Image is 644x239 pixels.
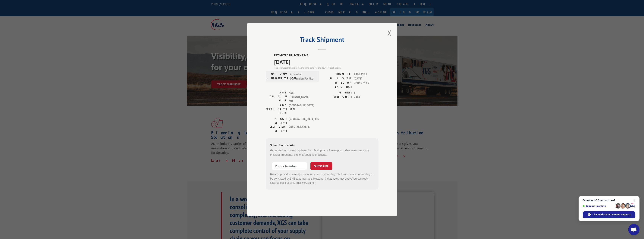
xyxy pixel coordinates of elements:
strong: Note: [270,172,277,176]
span: 5 [354,91,379,95]
span: Chat with XGS Customer Support [592,213,630,216]
label: DELIVERY INFORMATION: [267,72,288,81]
span: XGS [PERSON_NAME] MN [289,91,314,103]
label: BILL OF LADING: [322,81,352,89]
label: BILL DATE: [322,77,352,81]
span: Questions? Chat with us! [583,199,635,202]
span: [GEOGRAPHIC_DATA] , MN [289,117,314,125]
button: SUBSCRIBE [310,162,332,170]
span: 15963311 [354,72,379,77]
button: Close modal [386,28,393,38]
span: [DATE] [354,77,379,81]
span: 2265 [354,95,379,99]
label: PROBILL: [322,72,352,77]
input: Phone Number [272,162,307,170]
label: DELIVERY CITY: [266,125,287,133]
label: PIECES: [322,91,352,95]
label: WEIGHT: [322,95,352,99]
span: CRYSTAL LAKE , IL [289,125,314,133]
span: [DATE] [274,58,379,66]
div: by providing a telephone number and submitting this form you are consenting to be contacted by SM... [270,172,374,185]
span: [GEOGRAPHIC_DATA] [289,103,314,115]
span: Chat with XGS Customer Support [583,211,635,218]
span: UPN427433 [354,81,379,89]
label: XGS ORIGIN HUB: [266,91,287,103]
h2: Track Shipment [266,37,379,44]
div: Subscribe to alerts [270,143,374,148]
label: XGS DESTINATION HUB: [266,103,287,115]
label: PICKUP CITY: [266,117,287,125]
span: Support is online [583,205,614,207]
a: Open chat [628,224,639,235]
span: Arrived at Destination Facility [290,72,315,81]
div: The estimated time is using the time zone for the delivery destination. [274,66,379,70]
label: ESTIMATED DELIVERY TIME: [274,53,379,58]
div: Get texted with status updates for this shipment. Message and data rates may apply. Message frequ... [270,148,374,157]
